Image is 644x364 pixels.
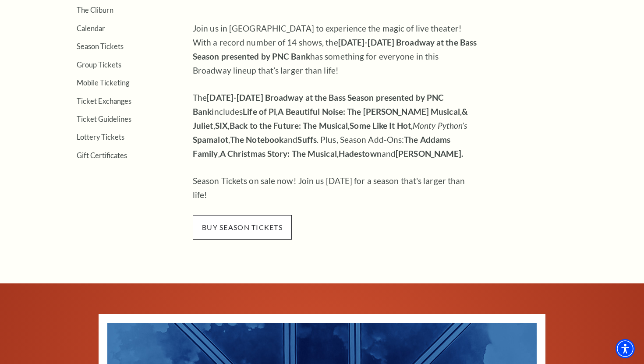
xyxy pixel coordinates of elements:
[193,37,477,61] strong: [DATE]-[DATE] Broadway at the Bass Season presented by PNC Bank
[193,106,468,131] strong: & Juliet
[77,133,124,141] a: Lottery Tickets
[193,91,478,161] p: The includes , , , , , , , and . Plus, Season Add-Ons: , , and
[193,92,444,117] strong: [DATE]-[DATE] Broadway at the Bass Season presented by PNC Bank
[243,106,276,117] strong: Life of Pi
[77,6,113,14] a: The Cliburn
[616,339,635,358] div: Accessibility Menu
[77,97,131,105] a: Ticket Exchanges
[193,222,292,232] a: buy season tickets
[77,60,121,69] a: Group Tickets
[220,148,337,159] strong: A Christmas Story: The Musical
[297,134,317,145] strong: Suffs
[193,134,450,159] strong: The Addams Family
[77,42,124,50] a: Season Tickets
[350,120,411,131] strong: Some Like It Hot
[278,106,460,117] strong: A Beautiful Noise: The [PERSON_NAME] Musical
[396,148,463,159] strong: [PERSON_NAME].
[193,174,478,202] p: Season Tickets on sale now! Join us [DATE] for a season that's larger than life!
[413,120,467,131] em: Monty Python’s
[339,148,382,159] strong: Hadestown
[77,115,131,123] a: Ticket Guidelines
[77,151,127,159] a: Gift Certificates
[230,120,348,131] strong: Back to the Future: The Musical
[77,78,129,87] a: Mobile Ticketing
[230,134,283,145] strong: The Notebook
[77,24,105,32] a: Calendar
[193,21,478,78] p: Join us in [GEOGRAPHIC_DATA] to experience the magic of live theater! With a record number of 14 ...
[193,215,292,240] span: buy season tickets
[215,120,228,131] strong: SIX
[193,134,228,145] strong: Spamalot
